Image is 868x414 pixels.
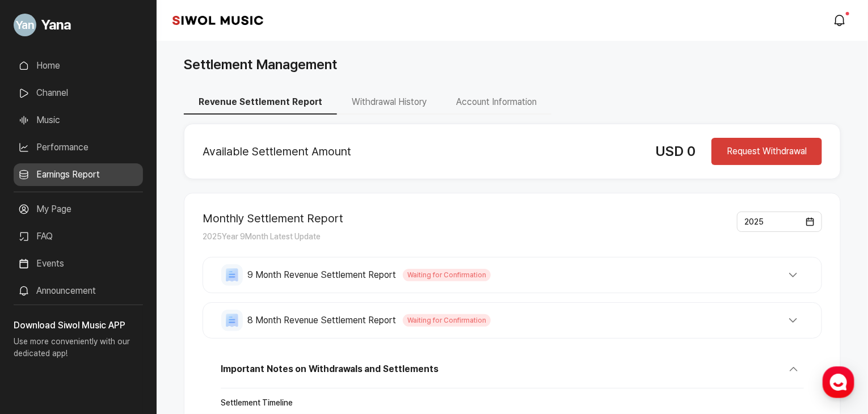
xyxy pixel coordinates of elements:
[203,232,321,241] span: 2025 Year 9 Month Latest Update
[221,362,438,376] span: Important Notes on Withdrawals and Settlements
[3,320,75,348] a: Home
[711,138,822,165] button: Request Withdrawal
[29,337,49,346] span: Home
[337,96,441,107] a: Withdrawal History
[247,314,396,327] span: 8 Month Revenue Settlement Report
[737,212,822,232] button: 2025
[14,54,143,77] a: Home
[221,264,803,286] button: 9 Month Revenue Settlement Report Waiting for Confirmation
[829,9,852,32] a: modal.notifications
[403,314,491,327] span: Waiting for Confirmation
[744,217,764,226] span: 2025
[337,91,441,115] button: Withdrawal History
[14,332,143,369] p: Use more conveniently with our dedicated app!
[14,136,143,159] a: Performance
[441,91,551,115] button: Account Information
[203,145,637,158] h2: Available Settlement Amount
[146,320,218,348] a: Settings
[14,280,143,302] a: Announcement
[441,96,551,107] a: Account Information
[221,310,803,331] button: 8 Month Revenue Settlement Report Waiting for Confirmation
[14,198,143,221] a: My Page
[184,54,337,75] h1: Settlement Management
[14,9,143,41] a: Go to My Profile
[14,163,143,186] a: Earnings Report
[184,96,337,107] a: Revenue Settlement Report
[75,320,146,348] a: Messages
[403,269,491,281] span: Waiting for Confirmation
[41,15,71,35] span: Yana
[14,252,143,275] a: Events
[221,359,804,388] button: Important Notes on Withdrawals and Settlements
[203,212,343,225] h2: Monthly Settlement Report
[655,143,696,159] span: USD 0
[14,82,143,104] a: Channel
[184,91,337,115] button: Revenue Settlement Report
[14,319,143,332] h3: Download Siwol Music APP
[247,268,396,282] span: 9 Month Revenue Settlement Report
[14,225,143,248] a: FAQ
[14,109,143,132] a: Music
[221,398,804,409] strong: Settlement Timeline
[94,337,128,347] span: Messages
[168,337,196,346] span: Settings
